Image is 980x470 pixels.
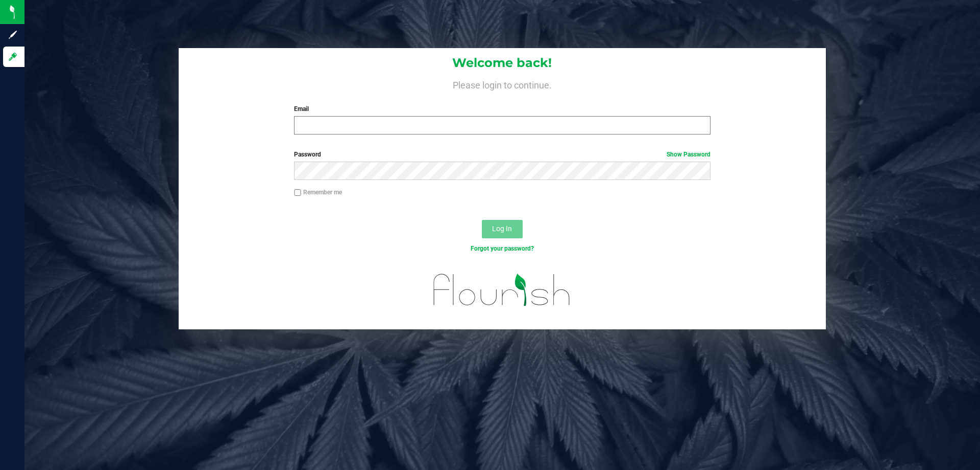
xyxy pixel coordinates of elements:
[421,264,583,316] img: flourish_logo.svg
[8,30,18,40] inline-svg: Sign up
[471,245,534,252] a: Forgot your password?
[667,151,710,158] a: Show Password
[294,189,301,196] input: Remember me
[179,56,826,70] h1: Welcome back!
[294,104,710,114] label: Email
[482,220,523,238] button: Log In
[179,78,826,90] h4: Please login to continue.
[294,151,321,158] span: Password
[492,225,512,233] span: Log In
[294,188,342,197] label: Remember me
[8,52,18,62] inline-svg: Log in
